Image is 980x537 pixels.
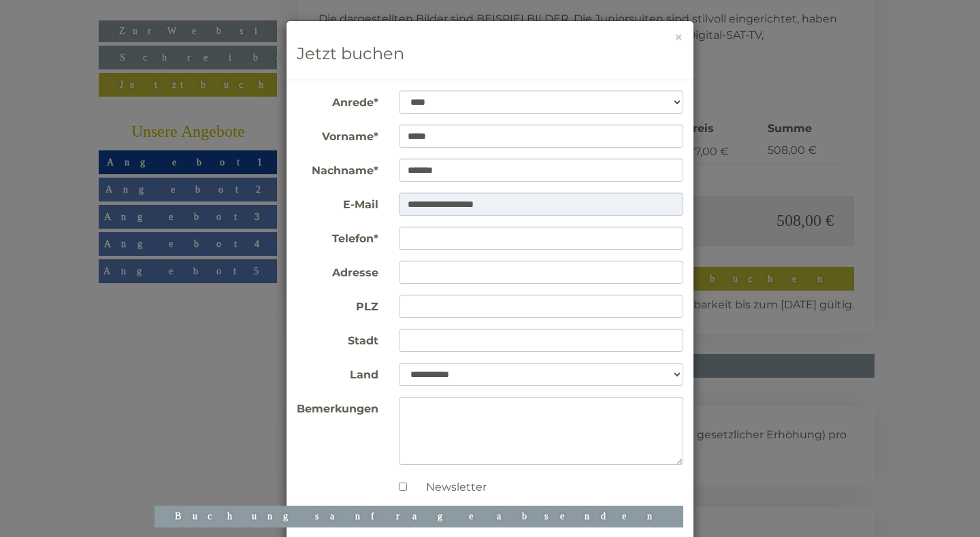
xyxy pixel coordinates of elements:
label: Land [287,363,389,383]
label: Newsletter [412,480,487,495]
button: Buchungsanfrage absenden [154,506,683,527]
label: Bemerkungen [287,397,389,417]
label: Stadt [287,329,389,349]
label: E-Mail [287,193,389,213]
label: Adresse [287,261,389,281]
small: 14:59 [20,66,244,76]
button: Senden [368,359,536,383]
div: [GEOGRAPHIC_DATA] [20,39,244,50]
h3: Jetzt buchen [297,45,683,63]
label: Telefon* [287,227,389,247]
button: × [674,30,683,44]
label: Nachname* [287,159,389,179]
div: [DATE] [242,10,295,33]
label: PLZ [287,295,389,315]
div: Guten Tag, wie können wir Ihnen helfen? [10,37,251,78]
label: Vorname* [287,125,389,145]
label: Anrede* [287,91,389,111]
